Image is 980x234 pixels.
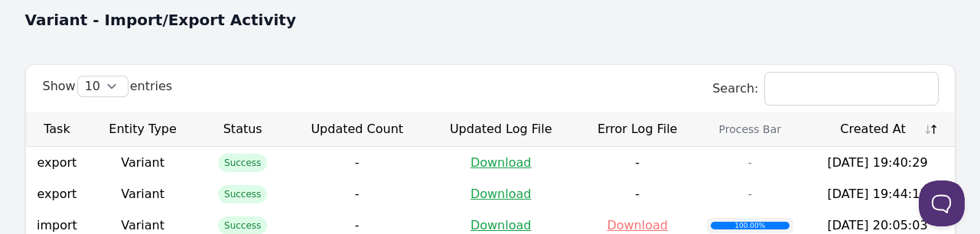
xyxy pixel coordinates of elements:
[635,187,640,201] span: -
[801,178,955,210] td: [DATE] 19:44:17
[712,81,937,96] label: Search:
[78,76,128,96] select: Showentries
[699,178,801,210] td: -
[765,73,938,105] input: Search:
[43,79,173,93] label: Show entries
[218,154,267,172] span: Success
[355,155,360,170] span: -
[801,112,955,147] th: Created At: activate to sort column descending
[607,218,668,232] a: Download
[919,180,965,226] iframe: Toggle Customer Support
[635,155,640,170] span: -
[26,178,89,210] td: export
[88,178,197,210] td: Variant
[699,147,801,178] td: -
[26,147,89,178] td: export
[470,218,532,232] a: Download
[355,187,360,201] span: -
[88,147,197,178] td: Variant
[218,185,267,203] span: Success
[470,187,532,201] a: Download
[470,155,532,170] a: Download
[355,218,360,232] span: -
[801,147,955,178] td: [DATE] 19:40:29
[711,222,790,229] div: 100.00%
[25,9,956,31] h1: Variant - Import/Export Activity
